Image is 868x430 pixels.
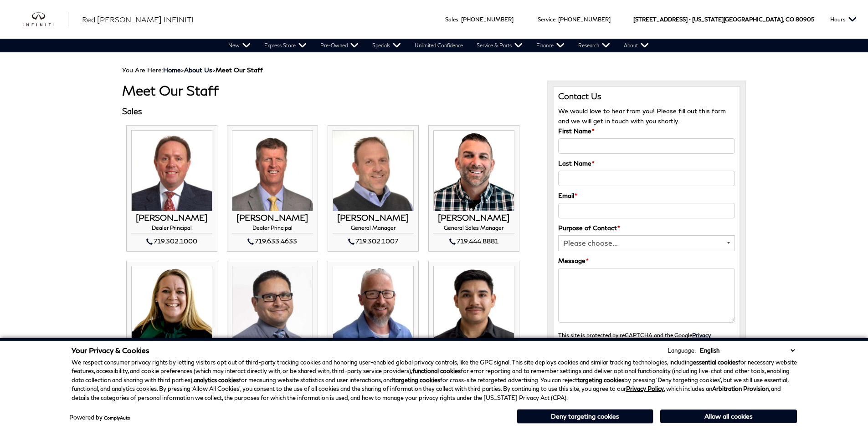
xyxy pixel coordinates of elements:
a: Service & Parts [470,39,529,52]
div: 719.302.1000 [131,236,212,247]
a: [STREET_ADDRESS] • [US_STATE][GEOGRAPHIC_DATA], CO 80905 [633,16,814,23]
div: Powered by [69,415,130,420]
a: [PHONE_NUMBER] [558,16,611,23]
span: : [555,16,557,23]
p: We respect consumer privacy rights by letting visitors opt out of third-party tracking cookies an... [72,358,797,403]
h4: Dealer Principal [131,225,212,233]
div: 719.302.1007 [333,236,414,247]
img: RICH JENKINS [333,266,414,347]
span: Your Privacy & Cookies [72,346,149,354]
nav: Main Navigation [221,39,656,52]
a: Red [PERSON_NAME] INFINITI [82,14,194,25]
div: Language: [668,348,696,354]
strong: targeting cookies [393,376,440,384]
img: THOM BUCKLEY [131,130,212,211]
label: Email [558,191,577,201]
a: Specials [365,39,408,52]
span: > [184,66,263,74]
strong: Arbitration Provision [712,385,769,392]
button: Deny targeting cookies [517,409,653,424]
img: JIMMIE ABEYTA [232,266,313,347]
button: Allow all cookies [660,410,797,423]
a: Unlimited Confidence [408,39,470,52]
label: Message [558,256,589,266]
a: About [617,39,656,52]
label: First Name [558,126,595,136]
label: Purpose of Contact [558,223,620,233]
img: ROBERT WARNER [433,130,514,211]
a: Home [163,66,181,74]
h3: Sales [122,107,534,116]
a: ComplyAuto [104,415,130,420]
a: Privacy Policy [558,332,711,348]
span: Sales [445,16,458,23]
a: Privacy Policy [626,385,664,392]
a: infiniti [23,12,68,27]
a: Pre-Owned [313,39,365,52]
div: 719.444.8881 [433,236,514,247]
strong: targeting cookies [577,376,624,384]
h3: [PERSON_NAME] [433,213,514,223]
span: Red [PERSON_NAME] INFINITI [82,15,194,24]
span: > [163,66,263,74]
h4: General Sales Manager [433,225,514,233]
small: This site is protected by reCAPTCHA and the Google and apply. [558,332,711,348]
strong: Meet Our Staff [216,66,263,74]
h4: Dealer Principal [232,225,313,233]
div: Breadcrumbs [122,66,746,74]
a: [PHONE_NUMBER] [461,16,514,23]
h1: Meet Our Staff [122,83,534,98]
h3: [PERSON_NAME] [232,213,313,223]
strong: analytics cookies [194,376,239,384]
label: Last Name [558,158,595,168]
img: MIKE JORGENSEN [232,130,313,211]
span: Service [538,16,555,23]
a: Research [571,39,617,52]
a: New [221,39,257,52]
strong: functional cookies [412,367,461,374]
img: INFINITI [23,12,68,27]
img: JOHN ZUMBO [333,130,414,211]
h3: [PERSON_NAME] [333,213,414,223]
a: Express Store [257,39,313,52]
span: You Are Here: [122,66,263,74]
h4: General Manager [333,225,414,233]
a: Finance [529,39,571,52]
a: About Us [184,66,212,74]
h3: [PERSON_NAME] [131,213,212,223]
span: : [458,16,460,23]
span: We would love to hear from you! Please fill out this form and we will get in touch with you shortly. [558,107,726,125]
img: STEPHANIE DAVISON [131,266,212,347]
h3: Contact Us [558,91,735,101]
select: Language Select [698,346,797,355]
strong: essential cookies [693,359,738,366]
img: HUGO GUTIERREZ-CERVANTES [433,266,514,347]
div: 719.633.4633 [232,236,313,247]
